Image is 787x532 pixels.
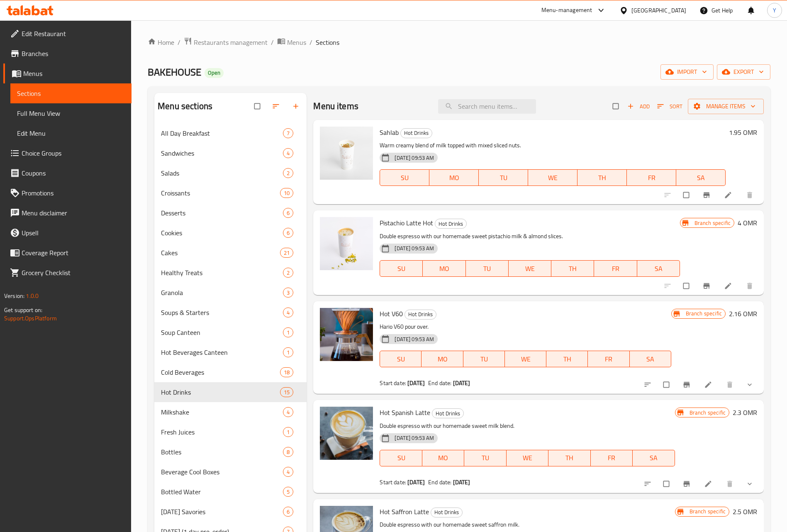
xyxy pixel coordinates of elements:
[431,508,462,517] span: Hot Drinks
[22,188,125,198] span: Promotions
[588,351,629,367] button: FR
[4,313,57,324] a: Support.OpsPlatform
[161,288,283,298] span: Granola
[741,186,760,204] button: delete
[652,100,688,113] span: Sort items
[22,168,125,178] span: Coupons
[267,97,287,115] span: Sort sections
[658,377,676,393] span: Select to update
[401,128,432,138] span: Hot Drinks
[271,37,274,47] li: /
[453,378,470,388] b: [DATE]
[23,68,125,78] span: Menus
[633,353,668,365] span: SA
[161,148,283,158] span: Sandwiches
[158,100,212,112] h2: Menu sections
[283,488,293,496] span: 5
[422,351,463,367] button: MO
[287,37,306,47] span: Menus
[717,64,770,80] button: export
[733,506,757,517] h6: 2.5 OMR
[464,450,507,466] button: TU
[205,69,224,76] span: Open
[283,427,293,437] div: items
[638,475,658,493] button: sort-choices
[178,37,180,47] li: /
[383,263,419,275] span: SU
[148,37,174,47] a: Home
[404,310,436,320] div: Hot Drinks
[746,480,754,488] svg: Show Choices
[161,407,283,417] div: Milkshake
[161,208,283,218] span: Desserts
[608,98,625,114] span: Select section
[380,477,406,488] span: Start date:
[283,229,293,237] span: 6
[154,243,307,263] div: Cakes21
[435,219,466,229] span: Hot Drinks
[733,407,757,418] h6: 2.3 OMR
[280,189,293,197] span: 10
[697,186,717,204] button: Branch-specific-item
[429,169,479,186] button: MO
[161,367,280,377] span: Cold Beverages
[431,508,463,517] div: Hot Drinks
[320,217,373,270] img: Pistachio Latte Hot
[721,376,741,394] button: delete
[423,260,465,277] button: MO
[280,388,293,396] span: 15
[161,507,283,517] div: Ramadan Savories
[161,228,283,238] span: Cookies
[283,168,293,178] div: items
[283,428,293,436] span: 1
[3,44,132,63] a: Branches
[426,452,461,464] span: MO
[391,154,437,162] span: [DATE] 09:53 AM
[433,172,475,184] span: MO
[738,217,757,229] h6: 4 OMR
[3,203,132,223] a: Menu disclaimer
[658,476,676,492] span: Select to update
[283,448,293,456] span: 8
[277,37,306,48] a: Menus
[627,169,676,186] button: FR
[22,208,125,218] span: Menu disclaimer
[161,168,283,178] div: Salads
[283,208,293,218] div: items
[283,407,293,417] div: items
[380,322,671,332] p: Hario V60 pour over.
[531,172,574,184] span: WE
[161,268,283,278] div: Healthy Treats
[3,243,132,263] a: Coverage Report
[510,452,546,464] span: WE
[161,347,283,357] span: Hot Beverages Canteen
[10,103,132,123] a: Full Menu View
[154,422,307,442] div: Fresh Juices1
[680,172,722,184] span: SA
[380,307,403,320] span: Hot V60
[249,98,267,114] span: Select all sections
[22,29,125,39] span: Edit Restaurant
[482,172,525,184] span: TU
[280,368,293,376] span: 18
[383,172,426,184] span: SU
[591,353,626,365] span: FR
[161,248,280,258] span: Cakes
[729,308,757,320] h6: 2.16 OMR
[161,128,283,138] span: All Day Breakfast
[657,102,682,111] span: Sort
[3,223,132,243] a: Upsell
[283,149,293,157] span: 4
[161,427,283,437] span: Fresh Juices
[280,249,293,257] span: 21
[283,289,293,297] span: 3
[466,260,509,277] button: TU
[667,67,707,77] span: import
[283,508,293,516] span: 6
[551,260,594,277] button: TH
[154,362,307,382] div: Cold Beverages18
[154,203,307,223] div: Desserts6
[380,450,422,466] button: SU
[280,248,293,258] div: items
